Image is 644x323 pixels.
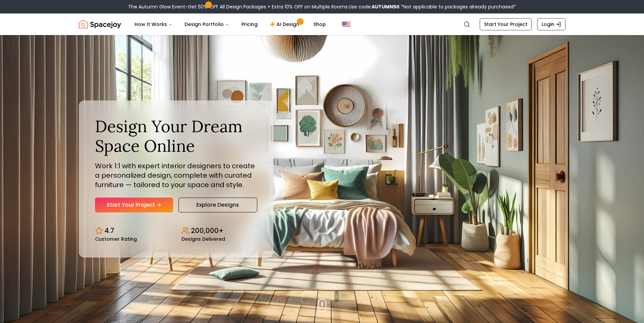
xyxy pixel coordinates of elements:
[480,18,532,30] a: Start Your Project
[342,20,350,28] img: United States
[95,237,137,241] small: Customer Rating
[95,117,257,155] h1: Design Your Dream Space Online
[79,13,566,35] nav: Global
[79,18,121,31] a: Spacejoy
[349,3,400,10] span: Use code:
[128,3,516,10] div: The Autumn Glow Event-Get 50% OFF All Design Packages + Extra 10% OFF on Multiple Rooms.
[95,198,173,212] a: Start Your Project
[372,3,400,10] b: AUTUMN50
[400,3,516,10] span: *Not applicable to packages already purchased*
[129,18,178,31] button: How It Works
[191,226,223,235] p: 200,000+
[179,18,235,31] button: Design Portfolio
[178,198,257,212] a: Explore Designs
[104,226,114,235] p: 4.7
[264,18,307,31] a: AI Design
[79,18,121,31] img: Spacejoy Logo
[182,237,225,241] small: Designs Delivered
[95,161,257,189] p: Work 1:1 with expert interior designers to create a personalized design, complete with curated fu...
[236,18,263,31] a: Pricing
[308,18,331,31] a: Shop
[129,18,331,31] nav: Main
[95,221,257,241] div: Design stats
[537,18,566,30] a: Login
